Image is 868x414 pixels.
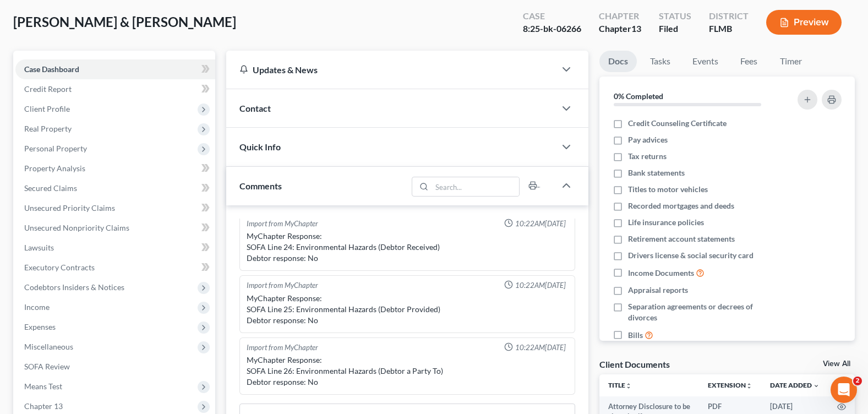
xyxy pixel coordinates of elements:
span: Unsecured Priority Claims [24,203,115,213]
span: Means Test [24,382,62,391]
span: 2 [853,377,862,385]
a: Tasks [641,51,679,72]
a: Lawsuits [15,238,215,258]
a: Executory Contracts [15,258,215,277]
span: Drivers license & social security card [628,250,754,261]
i: expand_more [813,383,820,389]
strong: 0% Completed [614,91,663,101]
span: Lawsuits [24,243,54,252]
div: Import from MyChapter [247,280,318,291]
span: Life insurance policies [628,217,704,228]
div: MyChapter Response: SOFA Line 25: Environmental Hazards (Debtor Provided) Debtor response: No [247,293,568,326]
div: Chapter [599,10,641,23]
div: Updates & News [239,64,542,75]
input: Search... [432,177,519,196]
div: Import from MyChapter [247,342,318,353]
span: Bank statements [628,167,685,178]
span: Quick Info [239,141,281,152]
span: Codebtors Insiders & Notices [24,282,124,292]
span: Chapter 13 [24,401,63,411]
span: Income [24,302,50,312]
span: Retirement account statements [628,233,735,244]
span: Recorded mortgages and deeds [628,200,734,211]
span: Miscellaneous [24,342,73,351]
a: Unsecured Priority Claims [15,198,215,218]
div: FLMB [709,23,749,35]
span: Contact [239,103,271,113]
span: 10:22AM[DATE] [515,342,566,353]
div: District [709,10,749,23]
a: Docs [599,51,637,72]
a: Events [684,51,727,72]
div: Case [523,10,581,23]
span: Appraisal reports [628,285,688,296]
a: Case Dashboard [15,59,215,79]
span: Pay advices [628,134,668,145]
button: Preview [766,10,842,35]
span: Unsecured Nonpriority Claims [24,223,129,232]
a: Unsecured Nonpriority Claims [15,218,215,238]
div: MyChapter Response: SOFA Line 24: Environmental Hazards (Debtor Received) Debtor response: No [247,231,568,264]
span: Credit Counseling Certificate [628,118,727,129]
div: Filed [659,23,691,35]
span: Executory Contracts [24,263,95,272]
span: [PERSON_NAME] & [PERSON_NAME] [13,14,236,30]
a: View All [823,360,850,368]
a: Credit Report [15,79,215,99]
a: Date Added expand_more [770,381,820,389]
i: unfold_more [746,383,752,389]
span: Expenses [24,322,56,331]
span: Client Profile [24,104,70,113]
span: Tax returns [628,151,667,162]
a: Property Analysis [15,159,215,178]
span: 10:22AM[DATE] [515,219,566,229]
div: Chapter [599,23,641,35]
span: Case Dashboard [24,64,79,74]
span: Credit Report [24,84,72,94]
span: Property Analysis [24,164,85,173]
a: Fees [731,51,767,72]
span: 10:22AM[DATE] [515,280,566,291]
div: Import from MyChapter [247,219,318,229]
a: SOFA Review [15,357,215,377]
div: MyChapter Response: SOFA Line 26: Environmental Hazards (Debtor a Party To) Debtor response: No [247,355,568,388]
a: Titleunfold_more [608,381,632,389]
div: Status [659,10,691,23]
a: Secured Claims [15,178,215,198]
span: Secured Claims [24,183,77,193]
span: Separation agreements or decrees of divorces [628,301,782,323]
span: Real Property [24,124,72,133]
span: Income Documents [628,268,694,279]
i: unfold_more [625,383,632,389]
div: 8:25-bk-06266 [523,23,581,35]
span: 13 [631,23,641,34]
span: Bills [628,330,643,341]
span: SOFA Review [24,362,70,371]
span: Comments [239,181,282,191]
span: Titles to motor vehicles [628,184,708,195]
div: Client Documents [599,358,670,370]
iframe: Intercom live chat [831,377,857,403]
a: Extensionunfold_more [708,381,752,389]
span: Personal Property [24,144,87,153]
a: Timer [771,51,811,72]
